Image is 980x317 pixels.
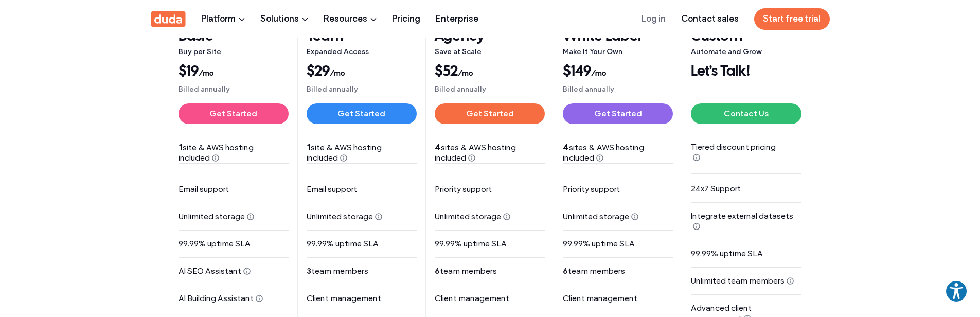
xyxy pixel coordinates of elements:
p: 99.99% uptime SLA [179,239,289,258]
p: 99.99% uptime SLA [563,239,673,258]
span: /mo [330,71,345,77]
span: Billed annually [563,86,614,93]
span: 4 [435,142,441,152]
p: AI Building Assistant [179,293,289,312]
p: Client management [563,293,673,312]
p: team members [435,266,545,285]
span: Billed annually [179,86,230,93]
p: Priority support [435,184,545,203]
span: $52 [435,64,545,80]
span: /mo [591,71,606,77]
strong: 1 [179,142,183,152]
strong: 6 [435,266,440,276]
p: AI SEO Assistant [179,266,289,285]
a: Get Started [179,103,289,124]
p: Priority support [563,184,673,203]
p: 99.99% uptime SLA [435,239,545,258]
p: 24x7 Support [691,184,801,203]
p: Email support [179,184,289,203]
p: Unlimited storage [179,212,289,231]
div: Make It Your Own [563,47,673,57]
div: Save at Scale [435,47,545,57]
a: Get Started [563,103,673,124]
p: Unlimited team members [691,276,801,295]
a: Get Started [435,103,545,124]
span: $149 [563,64,673,80]
span: Billed annually [307,86,358,93]
strong: 6 [563,266,568,276]
p: 99.99% uptime SLA [307,239,417,258]
p: Client management [307,293,417,312]
span: $19 [179,64,289,80]
strong: 1 [307,142,311,152]
div: Let's Talk! [691,64,801,80]
aside: Accessibility Help Desk [945,280,968,305]
div: Automate and Grow [691,47,801,57]
span: /mo [458,71,473,77]
button: Explore your accessibility options [945,280,968,303]
div: Buy per Site [179,47,289,57]
a: Start free trial [754,8,830,30]
p: site & AWS hosting included [307,142,417,164]
p: team members [307,266,417,285]
p: Email support [307,184,417,203]
p: Unlimited storage [307,212,417,231]
p: site & AWS hosting included [179,142,289,164]
div: Expanded Access [307,47,417,57]
p: Tiered discount pricing [691,142,801,163]
p: sites & AWS hosting included [563,142,673,164]
span: 4 [563,142,569,152]
a: Get Started [307,103,417,124]
a: Contact Us [691,103,801,124]
span: Billed annually [435,86,486,93]
span: /mo [199,71,213,77]
p: Client management [435,293,545,312]
p: Unlimited storage [435,212,545,231]
p: 99.99% uptime SLA [691,249,801,268]
span: $29 [307,64,417,80]
p: team members [563,266,673,285]
strong: 3 [307,266,311,276]
p: Unlimited storage [563,212,673,231]
p: Integrate external datasets [691,211,801,240]
p: sites & AWS hosting included [435,142,545,164]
